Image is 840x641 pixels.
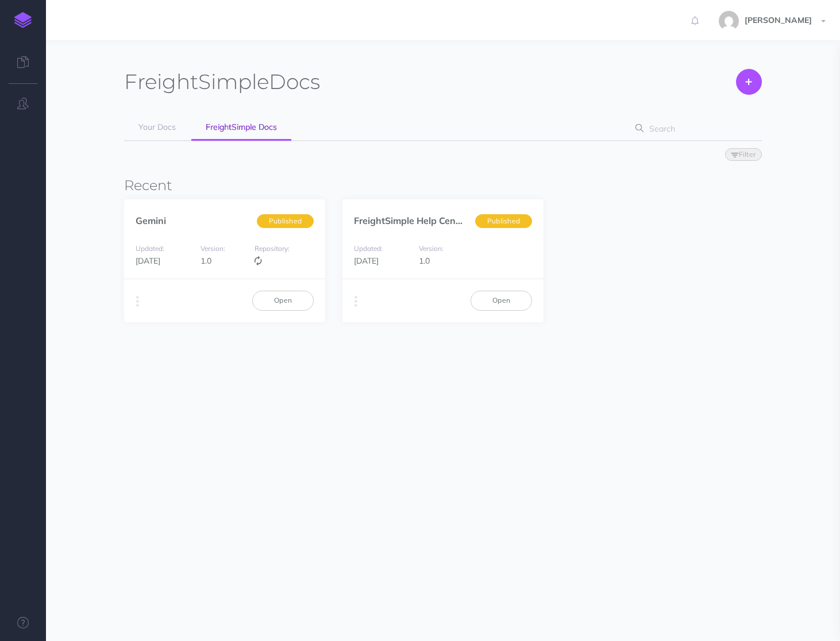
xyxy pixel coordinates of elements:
a: Open [252,291,314,310]
small: Version: [201,244,225,253]
h1: Docs [124,69,320,95]
span: Your Docs [138,122,176,132]
a: Open [471,291,532,310]
img: logo-mark.svg [14,12,32,28]
button: Filter [725,148,762,161]
a: Your Docs [124,115,190,140]
input: Search [646,118,744,139]
h3: Recent [124,178,762,193]
a: FreightSimple Docs [191,115,291,141]
i: More actions [355,294,357,310]
small: Updated: [354,244,383,253]
span: 1.0 [201,256,211,266]
small: Version: [419,244,444,253]
a: Gemini [136,215,166,226]
span: FreightSimple Docs [206,122,277,132]
small: Repository: [255,244,290,253]
span: [DATE] [136,256,160,266]
span: [PERSON_NAME] [739,15,818,25]
span: FreightSimple [124,69,269,94]
a: FreightSimple Help Cen... [354,215,463,226]
img: b1b60b1f09e01447de828c9d38f33e49.jpg [719,11,739,31]
small: Updated: [136,244,164,253]
span: [DATE] [354,256,379,266]
i: More actions [136,294,139,310]
span: 1.0 [419,256,430,266]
